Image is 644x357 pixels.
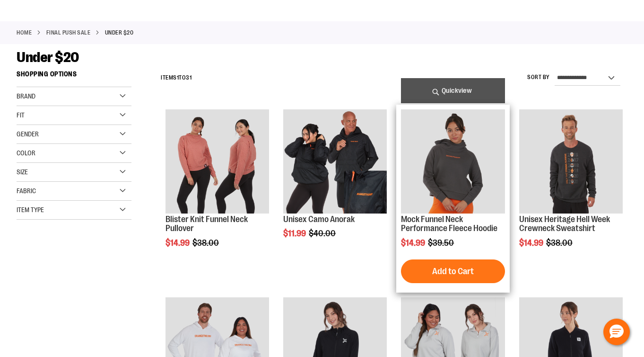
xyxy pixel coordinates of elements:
a: Blister Knit Funnel Neck Pullover [165,214,248,233]
div: product [161,105,274,272]
button: Add to Cart [401,259,505,283]
span: Size [17,168,28,176]
span: Item Type [17,206,44,214]
span: Fit [17,111,25,119]
a: Product image for Unisex Heritage Hell Week Crewneck Sweatshirt [519,109,623,214]
span: $38.00 [192,238,220,248]
img: Product image for Unisex Camo Anorak [283,109,387,213]
a: Quickview [401,78,505,103]
a: Unisex Camo Anorak [283,214,355,224]
span: Under $20 [17,49,79,65]
strong: Shopping Options [17,66,131,87]
a: Mock Funnel Neck Performance Fleece Hoodie [401,214,497,233]
a: FINAL PUSH SALE [46,28,91,37]
span: 1 [177,74,179,81]
span: Fabric [17,187,36,195]
a: Home [17,28,32,37]
h2: Items to [161,71,191,85]
strong: Under $20 [105,28,134,37]
span: $14.99 [165,238,191,248]
div: product [396,105,509,293]
label: Sort By [527,73,550,81]
span: $38.00 [546,238,574,248]
span: Brand [17,92,35,100]
a: Product image for Mock Funnel Neck Performance Fleece Hoodie [401,109,505,214]
span: $39.50 [428,238,455,248]
button: Hello, have a question? Let’s chat. [603,319,630,345]
span: $14.99 [519,238,545,248]
img: Product image for Mock Funnel Neck Performance Fleece Hoodie [401,109,505,213]
img: Product image for Unisex Heritage Hell Week Crewneck Sweatshirt [519,109,623,213]
a: Product image for Blister Knit Funnelneck Pullover [165,109,269,214]
div: product [278,105,392,262]
span: $40.00 [309,229,337,238]
span: Add to Cart [432,266,474,277]
img: Product image for Blister Knit Funnelneck Pullover [165,109,269,213]
a: Product image for Unisex Camo Anorak [283,109,387,214]
span: Gender [17,130,39,138]
span: 31 [186,74,191,81]
span: Color [17,149,35,157]
span: $14.99 [401,238,426,248]
div: product [514,105,627,272]
a: Unisex Heritage Hell Week Crewneck Sweatshirt [519,214,610,233]
span: $11.99 [283,229,307,238]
